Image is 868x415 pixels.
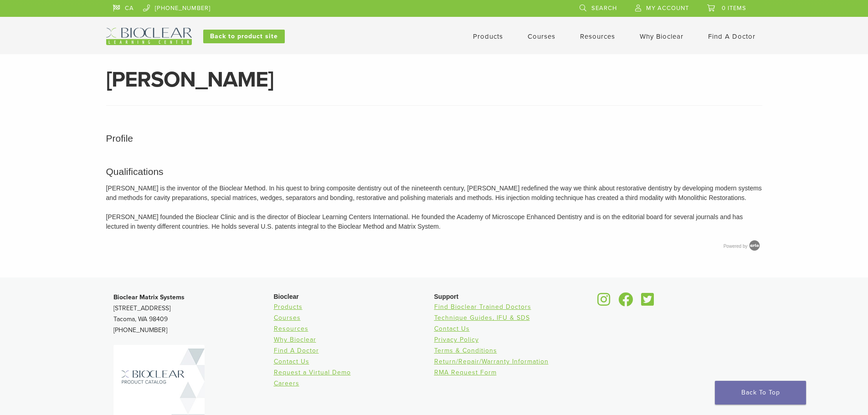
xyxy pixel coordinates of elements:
[724,244,762,249] a: Powered by
[113,292,274,336] p: [STREET_ADDRESS] Tacoma, WA 98409 [PHONE_NUMBER]
[274,358,309,365] a: Contact Us
[528,32,555,41] a: Courses
[646,5,689,12] span: My Account
[580,32,615,41] a: Resources
[638,298,657,307] a: Bioclear
[434,358,549,365] a: Return/Repair/Warranty Information
[595,298,614,307] a: Bioclear
[274,379,299,387] a: Careers
[203,30,285,43] a: Back to product site
[113,293,185,301] strong: Bioclear Matrix Systems
[616,298,637,307] a: Bioclear
[434,347,497,354] a: Terms & Conditions
[748,239,761,252] img: Arlo training & Event Software
[274,369,351,376] a: Request a Virtual Demo
[722,5,746,12] span: 0 items
[106,184,762,231] p: [PERSON_NAME] is the inventor of the Bioclear Method. In his quest to bring composite dentistry o...
[274,336,316,343] a: Why Bioclear
[434,325,470,333] a: Contact Us
[274,303,303,311] a: Products
[106,69,762,91] h1: [PERSON_NAME]
[434,314,530,322] a: Technique Guides, IFU & SDS
[434,293,459,300] span: Support
[274,293,299,300] span: Bioclear
[274,347,319,354] a: Find A Doctor
[640,32,683,41] a: Why Bioclear
[106,131,762,146] h5: Profile
[274,314,301,322] a: Courses
[715,381,806,405] a: Back To Top
[106,164,762,179] h5: Qualifications
[591,5,617,12] span: Search
[434,303,531,311] a: Find Bioclear Trained Doctors
[434,369,497,376] a: RMA Request Form
[106,28,192,45] img: Bioclear
[274,325,308,333] a: Resources
[434,336,479,343] a: Privacy Policy
[473,32,503,41] a: Products
[708,32,755,41] a: Find A Doctor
